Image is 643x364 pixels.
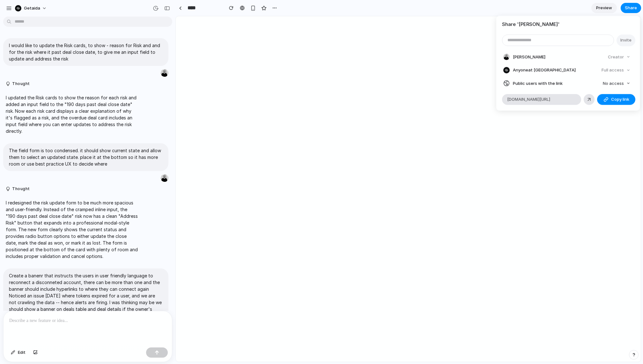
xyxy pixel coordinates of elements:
span: Anyone at [GEOGRAPHIC_DATA] [513,67,576,73]
span: [PERSON_NAME] [513,54,545,60]
button: No access [600,79,633,88]
span: Copy link [611,96,629,103]
span: Public users with the link [513,80,563,87]
button: Copy link [597,94,635,105]
span: No access [603,80,624,87]
div: [DOMAIN_NAME][URL] [502,94,581,105]
span: [DOMAIN_NAME][URL] [507,96,550,103]
h4: Share ' [PERSON_NAME] ' [502,21,634,28]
